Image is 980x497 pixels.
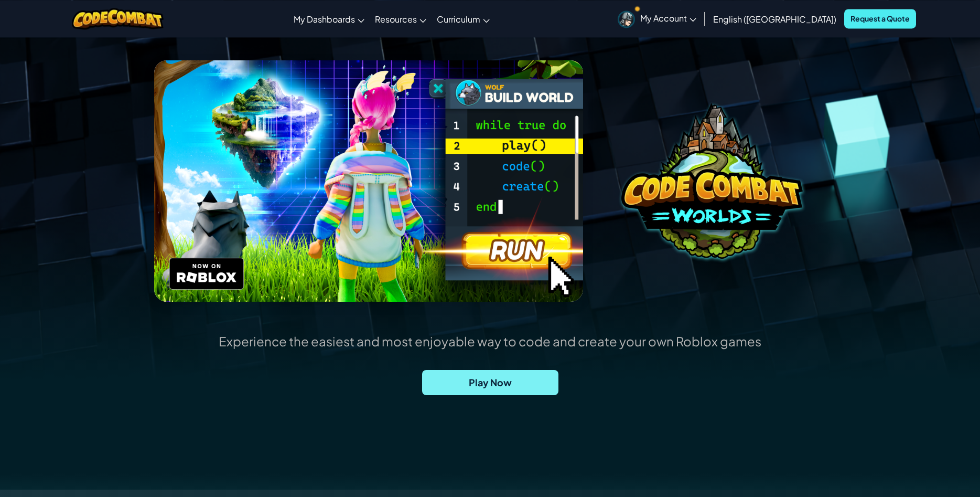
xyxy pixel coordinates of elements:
[154,60,583,302] img: header.png
[708,5,842,33] a: English ([GEOGRAPHIC_DATA])
[437,14,480,25] span: Curriculum
[422,370,558,395] a: Play Now
[219,333,761,349] p: Experience the easiest and most enjoyable way to code and create your own Roblox games
[370,5,432,33] a: Resources
[844,9,916,28] a: Request a Quote
[618,10,635,28] img: avatar
[713,14,836,25] span: English ([GEOGRAPHIC_DATA])
[621,103,803,259] img: coco-worlds-no-desc.png
[72,8,164,29] img: CodeCombat logo
[375,14,417,25] span: Resources
[294,14,355,25] span: My Dashboards
[612,2,702,35] a: My Account
[640,13,696,24] span: My Account
[288,5,370,33] a: My Dashboards
[432,5,495,33] a: Curriculum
